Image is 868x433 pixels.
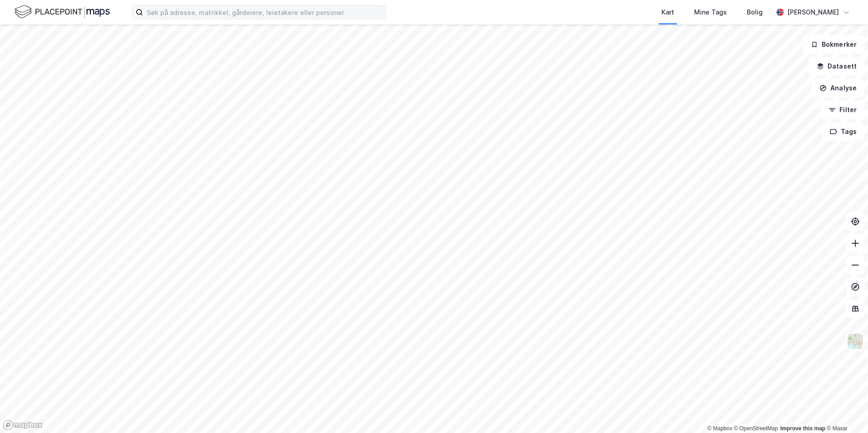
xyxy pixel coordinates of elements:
[3,420,43,430] a: Mapbox homepage
[143,5,385,19] input: Søk på adresse, matrikkel, gårdeiere, leietakere eller personer
[803,35,864,54] button: Bokmerker
[823,389,868,433] div: Kontrollprogram for chat
[15,4,110,20] img: logo.f888ab2527a4732fd821a326f86c7f29.svg
[734,425,778,432] a: OpenStreetMap
[847,333,864,350] img: Z
[747,7,763,18] div: Bolig
[787,7,839,18] div: [PERSON_NAME]
[661,7,674,18] div: Kart
[821,101,864,119] button: Filter
[812,79,864,97] button: Analyse
[694,7,727,18] div: Mine Tags
[809,57,864,75] button: Datasett
[823,389,868,433] iframe: Chat Widget
[780,425,825,432] a: Improve this map
[707,425,732,432] a: Mapbox
[822,123,864,141] button: Tags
